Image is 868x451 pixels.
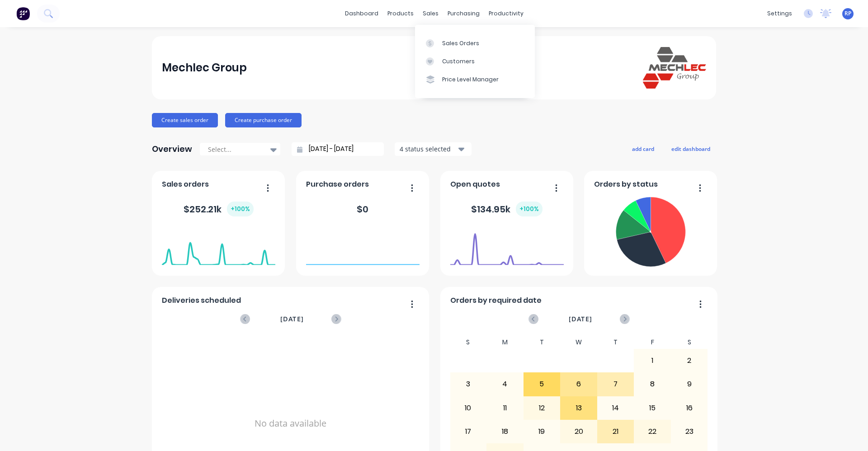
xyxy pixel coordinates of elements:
[418,7,443,20] div: sales
[450,397,486,419] div: 10
[227,202,254,216] div: + 100 %
[598,420,634,443] div: 21
[152,113,218,127] button: Create sales order
[487,420,523,443] div: 18
[516,202,542,216] div: + 100 %
[594,179,658,190] span: Orders by status
[665,143,716,155] button: edit dashboard
[450,420,486,443] div: 17
[486,336,524,349] div: M
[450,179,500,190] span: Open quotes
[395,142,472,156] button: 4 status selected
[634,349,670,372] div: 1
[184,202,254,216] div: $ 252.21k
[415,52,535,70] a: Customers
[763,7,797,20] div: settings
[561,397,597,419] div: 13
[442,57,475,66] div: Customers
[16,7,30,20] img: Factory
[450,295,542,306] span: Orders by required date
[225,113,302,127] button: Create purchase order
[634,336,671,349] div: F
[383,7,418,20] div: products
[450,373,486,395] div: 3
[597,336,634,349] div: T
[844,9,851,18] span: RP
[524,336,561,349] div: T
[280,314,304,324] span: [DATE]
[634,420,670,443] div: 22
[162,59,247,77] div: Mechlec Group
[415,34,535,52] a: Sales Orders
[162,179,209,190] span: Sales orders
[524,373,560,395] div: 5
[598,373,634,395] div: 7
[569,314,592,324] span: [DATE]
[442,75,499,84] div: Price Level Manager
[671,397,708,419] div: 16
[560,336,597,349] div: W
[524,397,560,419] div: 12
[487,397,523,419] div: 11
[340,7,383,20] a: dashboard
[152,140,192,158] div: Overview
[634,373,670,395] div: 8
[357,202,368,216] div: $ 0
[561,373,597,395] div: 6
[671,420,708,443] div: 23
[442,39,479,47] div: Sales Orders
[524,420,560,443] div: 19
[561,420,597,443] div: 20
[487,373,523,395] div: 4
[626,143,660,155] button: add card
[400,144,457,154] div: 4 status selected
[471,202,542,216] div: $ 134.95k
[443,7,484,20] div: purchasing
[671,336,708,349] div: S
[415,70,535,89] a: Price Level Manager
[671,373,708,395] div: 9
[484,7,528,20] div: productivity
[162,295,241,306] span: Deliveries scheduled
[671,349,708,372] div: 2
[598,397,634,419] div: 14
[634,397,670,419] div: 15
[643,47,706,88] img: Mechlec Group
[450,336,487,349] div: S
[306,179,369,190] span: Purchase orders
